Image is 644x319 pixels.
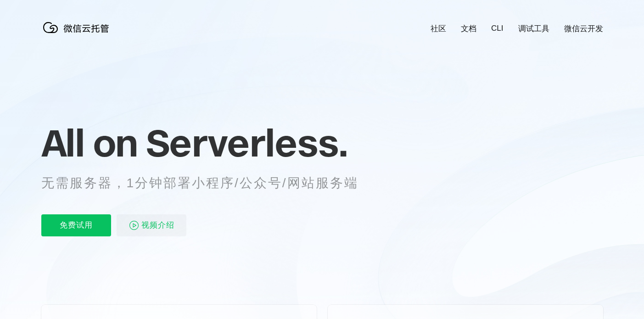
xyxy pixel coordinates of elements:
[461,23,476,34] a: 文档
[129,220,140,231] img: video_play.svg
[141,214,174,236] span: 视频介绍
[41,174,375,192] p: 无需服务器，1分钟部署小程序/公众号/网站服务端
[431,23,446,34] a: 社区
[41,30,115,38] a: 微信云托管
[491,24,503,33] a: CLI
[146,120,347,166] span: Serverless.
[41,214,111,236] p: 免费试用
[41,120,137,166] span: All on
[41,18,115,37] img: 微信云托管
[564,23,603,34] a: 微信云开发
[518,23,549,34] a: 调试工具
